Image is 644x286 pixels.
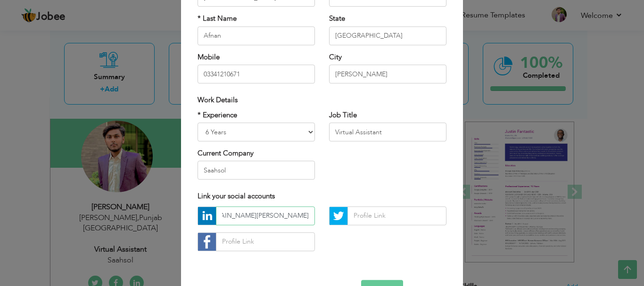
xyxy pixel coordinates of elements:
input: Profile Link [216,232,315,251]
label: * Experience [198,110,237,120]
span: Work Details [198,95,238,105]
img: linkedin [198,207,216,225]
input: Profile Link [216,206,315,225]
img: Twitter [330,207,347,225]
label: State [329,14,345,24]
label: City [329,52,342,62]
label: Job Title [329,110,357,120]
input: Profile Link [347,206,446,225]
img: facebook [198,233,216,251]
span: Link your social accounts [198,192,275,201]
label: Current Company [198,148,254,158]
label: * Last Name [198,14,237,24]
label: Mobile [198,52,220,62]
